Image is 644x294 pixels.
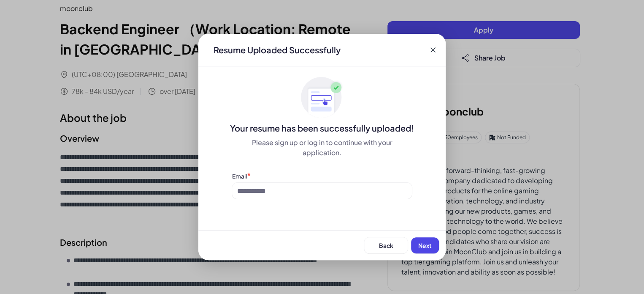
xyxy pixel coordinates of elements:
button: Next [411,237,439,253]
button: Back [364,237,408,253]
div: Your resume has been successfully uploaded! [198,122,446,134]
label: Email [232,172,247,180]
img: ApplyedMaskGroup3.svg [301,77,343,119]
div: Please sign up or log in to continue with your application. [232,137,412,158]
span: Next [418,242,432,249]
div: Resume Uploaded Successfully [207,44,347,56]
span: Back [379,242,393,249]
